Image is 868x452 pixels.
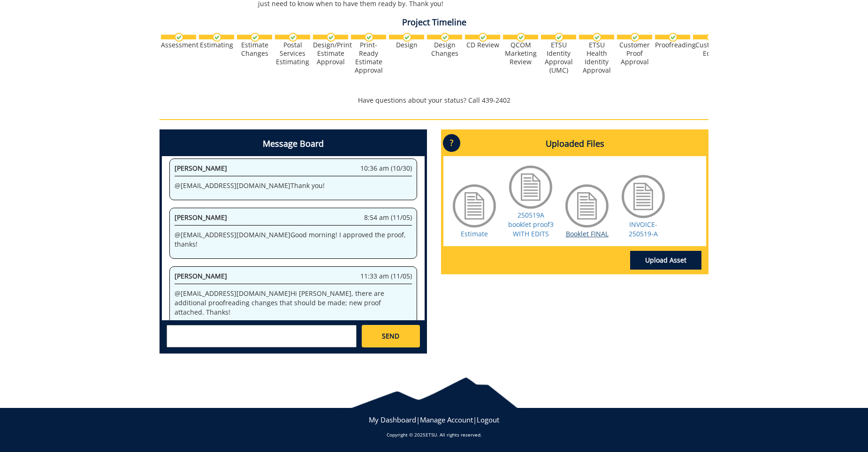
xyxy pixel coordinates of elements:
img: checkmark [251,33,259,42]
textarea: messageToSend [167,325,357,347]
img: checkmark [403,33,411,42]
h4: Project Timeline [160,18,708,27]
span: SEND [382,331,399,341]
div: ETSU Health Identity Approval [579,41,614,75]
a: Booklet FINAL [566,229,609,238]
a: 250519A booklet proof3 WITH EDITS [508,211,554,238]
span: [PERSON_NAME] [175,213,227,222]
span: 8:54 am (11/05) [364,213,412,222]
div: Design/Print Estimate Approval [313,41,348,66]
a: Manage Account [420,415,473,424]
img: checkmark [669,33,678,42]
a: ETSU [426,431,437,438]
p: Have questions about your status? Call 439-2402 [160,96,708,105]
h4: Message Board [162,132,425,156]
div: Design Changes [427,41,462,58]
p: @ [EMAIL_ADDRESS][DOMAIN_NAME] Hi [PERSON_NAME], there are additional proofreading changes that s... [175,289,412,317]
a: My Dashboard [369,415,416,424]
h4: Uploaded Files [443,132,706,156]
span: [PERSON_NAME] [175,271,227,280]
img: checkmark [555,33,563,42]
div: Customer Proof Approval [617,41,652,66]
div: Customer Edits [693,41,728,58]
a: Logout [477,415,499,424]
span: 10:36 am (10/30) [360,164,412,173]
span: 11:33 am (11/05) [360,271,412,281]
a: Estimate [461,229,488,238]
img: checkmark [707,33,716,42]
div: Postal Services Estimating [275,41,310,66]
div: QCOM Marketing Review [503,41,538,66]
div: ETSU Identity Approval (UMC) [541,41,576,75]
span: [PERSON_NAME] [175,164,227,173]
img: checkmark [327,33,335,42]
div: Estimate Changes [237,41,272,58]
div: CD Review [465,41,500,49]
img: checkmark [517,33,525,42]
div: Design [389,41,424,49]
img: checkmark [213,33,221,42]
img: checkmark [365,33,373,42]
p: ? [443,134,460,152]
p: @ [EMAIL_ADDRESS][DOMAIN_NAME] Thank you! [175,181,412,190]
img: checkmark [289,33,297,42]
img: checkmark [175,33,183,42]
img: checkmark [631,33,640,42]
a: Upload Asset [630,251,701,270]
div: Assessment [161,41,196,49]
div: Print-Ready Estimate Approval [351,41,386,75]
p: @ [EMAIL_ADDRESS][DOMAIN_NAME] Good morning! I approved the proof, thanks! [175,230,412,249]
div: Proofreading [655,41,690,49]
a: SEND [362,325,420,347]
img: checkmark [479,33,487,42]
img: checkmark [593,33,602,42]
a: INVOICE-250519-A [629,220,658,238]
img: checkmark [441,33,449,42]
div: Estimating [199,41,234,49]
